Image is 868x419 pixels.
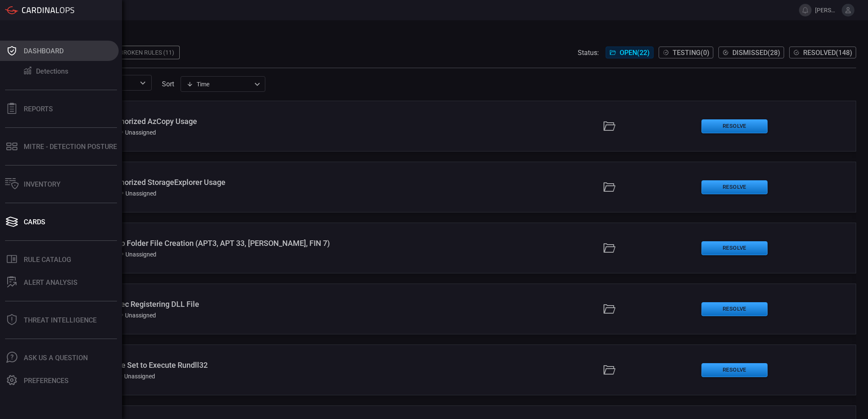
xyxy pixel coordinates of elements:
[63,178,359,187] div: Windows - Unauthorized StorageExplorer Usage
[24,256,71,264] div: Rule Catalog
[137,77,149,89] button: Open
[63,117,359,126] div: Windows - Unauthorized AzCopy Usage
[36,67,68,75] div: Detections
[24,180,61,188] div: Inventory
[701,180,768,194] button: Resolve
[620,49,650,57] span: Open ( 22 )
[63,300,359,309] div: Windows - Msiexec Registering DLL File
[117,312,156,319] div: Unassigned
[117,190,156,197] div: Unassigned
[803,49,852,57] span: Resolved ( 148 )
[24,316,97,324] div: Threat Intelligence
[117,129,156,136] div: Unassigned
[24,47,64,55] div: Dashboard
[732,49,780,57] span: Dismissed ( 28 )
[24,377,69,385] div: Preferences
[606,47,654,58] button: Open(22)
[162,80,174,88] label: sort
[114,46,180,59] div: Broken Rules (11)
[673,49,709,57] span: Testing ( 0 )
[24,278,78,287] div: ALERT ANALYSIS
[186,80,252,88] div: Time
[24,218,45,226] div: Cards
[659,47,713,58] button: Testing(0)
[718,47,784,58] button: Dismissed(28)
[63,239,359,248] div: Windows - Startup Folder File Creation (APT3, APT 33, Confucius, FIN 7)
[24,105,53,113] div: Reports
[701,241,768,255] button: Resolve
[578,49,599,57] span: Status:
[63,361,359,369] div: Windows - Service Set to Execute Rundll32
[116,373,155,380] div: Unassigned
[701,119,768,133] button: Resolve
[815,7,838,14] span: [PERSON_NAME].brand
[789,47,856,58] button: Resolved(148)
[24,354,88,362] div: Ask Us A Question
[24,143,117,151] div: MITRE - Detection Posture
[701,302,768,316] button: Resolve
[701,363,768,377] button: Resolve
[117,251,156,258] div: Unassigned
